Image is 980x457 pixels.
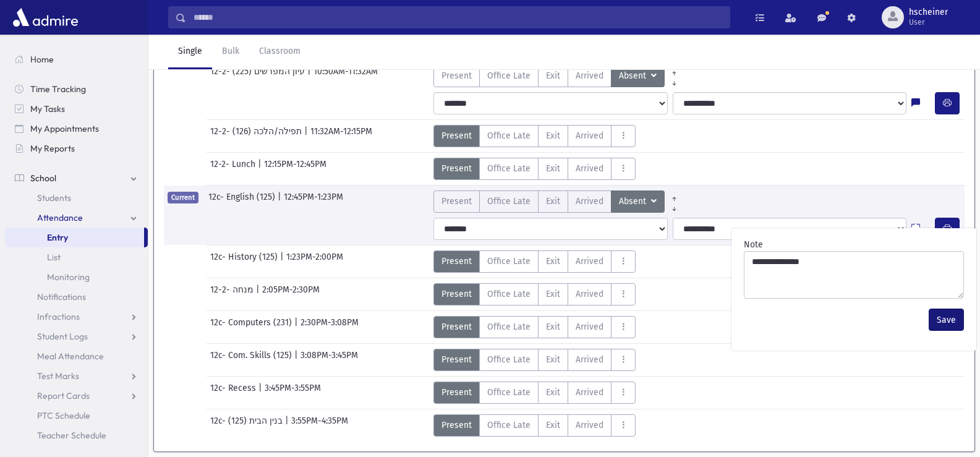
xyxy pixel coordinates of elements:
[37,410,90,421] span: PTC Schedule
[665,75,684,85] a: All Later
[576,320,603,333] span: Arrived
[433,250,636,273] div: AttTypes
[210,158,258,180] span: 12-2- Lunch
[37,311,80,322] span: Infractions
[256,283,262,305] span: |
[210,65,307,87] span: 12-2- עיון המפרשים (225)
[5,168,148,188] a: School
[433,283,636,305] div: AttTypes
[307,65,313,87] span: |
[294,349,300,371] span: |
[576,129,603,142] span: Arrived
[37,370,79,382] span: Test Marks
[284,190,343,213] span: 12:45PM-1:23PM
[546,320,560,333] span: Exit
[278,190,284,213] span: |
[576,162,603,175] span: Arrived
[487,320,530,333] span: Office Late
[576,386,603,399] span: Arrived
[665,190,684,200] a: All Prior
[433,190,684,213] div: AttTypes
[5,425,148,445] a: Teacher Schedule
[5,366,148,386] a: Test Marks
[487,162,530,175] span: Office Late
[5,228,144,247] a: Entry
[5,79,148,99] a: Time Tracking
[5,139,148,158] a: My Reports
[441,419,472,432] span: Present
[210,349,294,371] span: 12c- Com. Skills (125)
[210,414,285,437] span: 12c- בנין הבית (125)
[487,288,530,301] span: Office Late
[265,382,321,404] span: 3:45PM-3:55PM
[576,419,603,432] span: Arrived
[5,99,148,119] a: My Tasks
[441,386,472,399] span: Present
[37,331,88,342] span: Student Logs
[909,17,948,27] span: User
[5,287,148,307] a: Notifications
[5,247,148,267] a: List
[313,65,378,87] span: 10:50AM-11:32AM
[5,208,148,228] a: Attendance
[546,288,560,301] span: Exit
[310,125,372,147] span: 11:32AM-12:15PM
[300,316,359,338] span: 2:30PM-3:08PM
[210,382,258,404] span: 12c- Recess
[744,238,763,251] label: Note
[47,252,61,263] span: List
[264,158,326,180] span: 12:15PM-12:45PM
[168,192,198,203] span: Current
[37,430,106,441] span: Teacher Schedule
[576,195,603,208] span: Arrived
[546,255,560,268] span: Exit
[258,158,264,180] span: |
[30,103,65,114] span: My Tasks
[487,255,530,268] span: Office Late
[441,255,472,268] span: Present
[37,192,71,203] span: Students
[37,212,83,223] span: Attendance
[300,349,358,371] span: 3:08PM-3:45PM
[37,351,104,362] span: Meal Attendance
[433,316,636,338] div: AttTypes
[611,65,665,87] button: Absent
[5,188,148,208] a: Students
[433,349,636,371] div: AttTypes
[441,288,472,301] span: Present
[487,386,530,399] span: Office Late
[210,125,304,147] span: 12-2- תפילה/הלכה (126)
[258,382,265,404] span: |
[210,283,256,305] span: 12-2- מנחה
[249,35,310,69] a: Classroom
[611,190,665,213] button: Absent
[30,123,99,134] span: My Appointments
[546,129,560,142] span: Exit
[294,316,300,338] span: |
[441,195,472,208] span: Present
[441,162,472,175] span: Present
[5,49,148,69] a: Home
[487,419,530,432] span: Office Late
[576,69,603,82] span: Arrived
[30,173,56,184] span: School
[5,119,148,139] a: My Appointments
[212,35,249,69] a: Bulk
[285,414,291,437] span: |
[10,5,81,30] img: AdmirePro
[210,250,280,273] span: 12c- History (125)
[262,283,320,305] span: 2:05PM-2:30PM
[210,316,294,338] span: 12c- Computers (231)
[5,386,148,406] a: Report Cards
[619,195,649,208] span: Absent
[487,69,530,82] span: Office Late
[546,69,560,82] span: Exit
[30,54,54,65] span: Home
[433,65,684,87] div: AttTypes
[286,250,343,273] span: 1:23PM-2:00PM
[576,288,603,301] span: Arrived
[5,307,148,327] a: Infractions
[546,195,560,208] span: Exit
[47,271,90,283] span: Monitoring
[929,309,964,331] button: Save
